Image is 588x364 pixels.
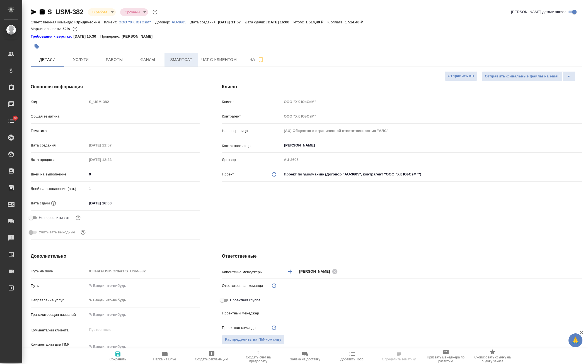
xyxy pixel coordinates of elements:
[422,348,469,364] button: Призвать менеджера по развитию
[201,56,237,63] span: Чат с клиентом
[31,34,73,39] div: Нажми, чтобы открыть папку с инструкцией
[222,269,282,275] p: Клиентские менеджеры
[218,20,245,24] p: [DATE] 11:57
[87,311,200,319] input: ✎ Введи что-нибудь
[31,34,73,39] a: Требования к верстке:
[47,8,83,16] a: S_USM-382
[153,357,176,361] span: Папка на Drive
[222,283,263,289] p: Ответственная команда
[282,281,582,290] div: ​
[10,115,21,121] span: 78
[31,186,87,192] p: Дней на выполнение (авт.)
[155,20,172,24] p: Договор:
[225,336,282,343] span: Распределить на ПМ-команду
[39,229,75,235] span: Учитывать выходные
[87,126,200,136] div: ​
[482,71,563,81] button: Отправить финальные файлы на email
[257,56,264,63] svg: Подписаться
[306,20,328,24] p: 1 514,40 ₽
[222,335,285,345] span: В заказе уже есть ответственный ПМ или ПМ группа
[31,268,87,274] p: Путь на drive
[31,40,43,53] button: Добавить тэг
[329,348,376,364] button: Добавить Todo
[79,229,87,236] button: Выбери, если сб и вс нужно считать рабочими днями для выполнения заказа.
[222,128,282,134] p: Наше юр. лицо
[282,98,582,106] input: Пустое поле
[110,357,126,361] span: Сохранить
[222,172,234,177] p: Проект
[88,8,116,16] div: В работе
[282,348,329,364] button: Заявка на доставку
[31,253,200,260] h4: Дополнительно
[141,348,188,364] button: Папка на Drive
[74,20,104,24] p: Юридический
[73,34,100,39] p: [DATE] 15:30
[299,269,333,274] span: [PERSON_NAME]
[238,355,279,363] span: Создать счет на предоплату
[31,172,87,177] p: Дней на выполнение
[290,357,320,361] span: Заявка на доставку
[31,328,87,333] p: Комментарии клиента
[87,112,200,121] div: ​
[91,10,109,14] button: В работе
[222,311,282,316] p: Проектный менеджер
[282,170,582,179] div: Проект по умолчанию (Договор "AU-3605", контрагент "ООО "ХК ЮэСэМ"")
[571,334,580,346] span: 🙏
[87,141,136,149] input: Пустое поле
[74,214,82,221] button: Включи, если не хочешь, чтобы указанная дата сдачи изменилась после переставления заказа в 'Подтв...
[100,34,122,39] p: Проверено:
[31,283,87,289] p: Путь
[31,99,87,105] p: Код
[101,56,128,63] span: Работы
[31,84,200,90] h4: Основная информация
[230,297,260,303] span: Проектная группа
[31,297,87,303] p: Направление услуг
[118,19,155,24] a: ООО "ХК ЮэСэМ"
[34,56,61,63] span: Детали
[87,185,200,193] input: Пустое поле
[222,114,282,119] p: Контрагент
[67,56,94,63] span: Услуги
[151,8,159,16] button: Доп статусы указывают на важность/срочность заказа
[485,73,560,80] span: Отправить финальные файлы на email
[222,84,582,90] h4: Клиент
[171,20,190,24] p: AU-3605
[39,215,70,221] span: Не пересчитывать
[87,98,200,106] input: Пустое поле
[579,145,580,146] button: Open
[328,20,345,24] p: К оплате:
[473,355,513,363] span: Скопировать ссылку на оценку заказа
[134,56,161,63] span: Файлы
[282,156,582,164] input: Пустое поле
[222,253,582,260] h4: Ответственные
[222,335,285,345] button: Распределить на ПМ-команду
[579,312,580,313] button: Open
[222,157,282,163] p: Договор
[579,271,580,272] button: Open
[118,20,155,24] p: ООО "ХК ЮэСэМ"
[340,357,363,361] span: Добавить Todo
[87,267,200,275] input: Пустое поле
[195,357,228,361] span: Создать рекламацию
[426,355,466,363] span: Призвать менеджера по развитию
[294,20,306,24] p: Итого:
[87,295,200,305] div: ✎ Введи что-нибудь
[31,20,74,24] p: Ответственная команда:
[284,265,297,278] button: Добавить менеджера
[171,19,190,24] a: AU-3605
[123,10,141,14] button: Срочный
[122,34,157,39] p: [PERSON_NAME]
[282,112,582,120] input: Пустое поле
[222,325,256,331] p: Проектная команда
[222,99,282,105] p: Клиент
[31,201,50,206] p: Дата сдачи
[448,73,474,79] span: Отправить КП
[168,56,195,63] span: Smartcat
[243,56,270,63] span: Чат
[95,348,141,364] button: Сохранить
[50,200,57,207] button: Если добавить услуги и заполнить их объемом, то дата рассчитается автоматически
[31,312,87,317] p: Транслитерация названий
[87,282,200,290] input: ✎ Введи что-нибудь
[104,20,118,24] p: Клиент:
[120,8,148,16] div: В работе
